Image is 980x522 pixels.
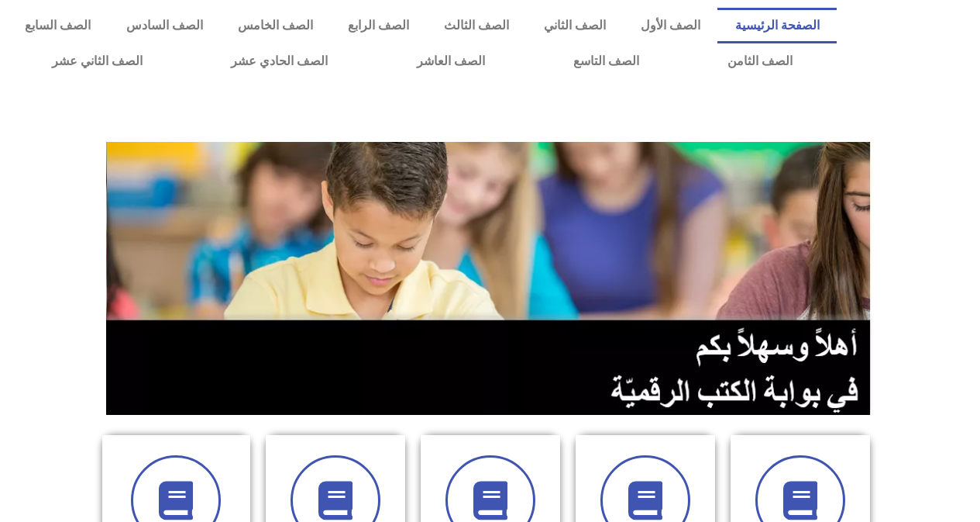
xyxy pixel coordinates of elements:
a: الصف الحادي عشر [187,43,372,79]
a: الصف الثاني عشر [8,43,187,79]
a: الصف الخامس [220,8,330,43]
a: الصف الأول [623,8,717,43]
a: الصفحة الرئيسية [717,8,837,43]
a: الصف الثاني [526,8,623,43]
a: الصف الرابع [330,8,426,43]
a: الصف العاشر [373,43,529,79]
a: الصف التاسع [529,43,683,79]
a: الصف السادس [108,8,220,43]
a: الصف السابع [8,8,108,43]
a: الصف الثامن [683,43,837,79]
a: الصف الثالث [426,8,526,43]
